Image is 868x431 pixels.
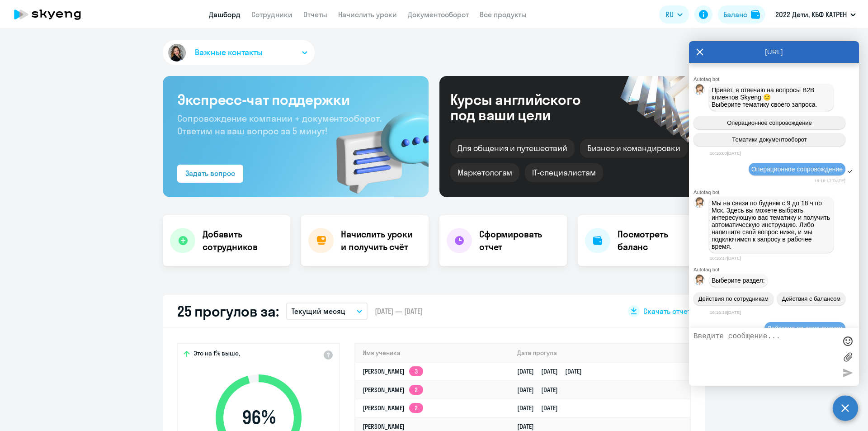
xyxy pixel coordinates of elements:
[694,84,705,97] img: bot avatar
[203,228,283,253] h4: Добавить сотрудников
[341,228,420,253] h4: Начислить уроки и получить счёт
[409,385,423,395] app-skyeng-badge: 2
[693,76,859,82] div: Autofaq bot
[517,367,589,375] a: [DATE][DATE][DATE]
[163,40,315,65] button: Важные контакты
[693,267,859,272] div: Autofaq bot
[693,292,774,305] button: Действия по сотрудникам
[303,10,327,19] a: Отчеты
[177,165,243,183] button: Задать вопрос
[727,119,812,126] span: Операционное сопровождение
[517,404,565,412] a: [DATE][DATE]
[363,367,423,375] a: [PERSON_NAME]3
[177,302,279,320] h2: 25 прогулов за:
[525,163,603,182] div: IT-специалистам
[718,5,765,24] button: Балансbalance
[355,344,510,362] th: Имя ученика
[185,168,235,179] div: Задать вопрос
[166,42,188,63] img: avatar
[712,199,832,250] span: Мы на связи по будням с 9 до 18 ч по Мск. Здесь вы можете выбрать интересующую вас тематику и пол...
[693,116,845,129] button: Операционное сопровождение
[450,139,575,158] div: Для общения и путешествий
[698,295,769,302] span: Действия по сотрудникам
[710,310,741,315] time: 16:16:18[DATE]
[710,151,741,156] time: 16:16:00[DATE]
[694,197,705,210] img: bot avatar
[732,136,807,143] span: Тематики документооборот
[775,9,847,20] p: 2022 Дети, КБФ КАТРЕН
[292,306,345,317] p: Текущий месяц
[517,386,565,394] a: [DATE][DATE]
[782,295,840,302] span: Действия с балансом
[580,139,688,158] div: Бизнес и командировки
[408,10,469,19] a: Документооборот
[207,407,311,428] span: 96 %
[510,344,690,362] th: Дата прогула
[723,9,747,20] div: Баланс
[409,366,423,376] app-skyeng-badge: 3
[177,113,382,137] span: Сопровождение компании + документооборот. Ответим на ваш вопрос за 5 минут!
[618,228,698,253] h4: Посмотреть баланс
[710,256,741,260] time: 16:16:17[DATE]
[814,178,845,183] time: 16:16:17[DATE]
[693,189,859,195] div: Autofaq bot
[195,47,263,58] span: Важные контакты
[751,10,760,19] img: balance
[480,10,527,19] a: Все продукты
[193,349,240,360] span: Это на 1% выше,
[375,306,423,316] span: [DATE] — [DATE]
[777,292,845,305] button: Действия с балансом
[767,325,843,332] span: Действия по сотрудникам
[693,133,845,146] button: Тематики документооборот
[665,9,674,20] span: RU
[177,90,414,109] h3: Экспресс-чат поддержки
[712,86,817,108] span: Привет, я отвечаю на вопросы B2B клиентов Skyeng 🙂 Выберите тематику своего запроса.
[771,4,860,25] button: 2022 Дети, КБФ КАТРЕН
[659,5,689,24] button: RU
[694,275,705,288] img: bot avatar
[479,228,560,253] h4: Сформировать отчет
[517,422,541,431] a: [DATE]
[841,350,854,364] label: Лимит 10 файлов
[251,10,292,19] a: Сотрудники
[450,163,519,182] div: Маркетологам
[209,10,241,19] a: Дашборд
[363,404,423,412] a: [PERSON_NAME]2
[643,306,691,316] span: Скачать отчет
[323,95,429,197] img: bg-img
[409,403,423,413] app-skyeng-badge: 2
[363,386,423,394] a: [PERSON_NAME]2
[751,166,843,173] span: Операционное сопровождение
[286,303,368,320] button: Текущий месяц
[363,422,405,431] a: [PERSON_NAME]
[338,10,397,19] a: Начислить уроки
[712,277,765,284] span: Выберите раздел:
[450,92,605,123] div: Курсы английского под ваши цели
